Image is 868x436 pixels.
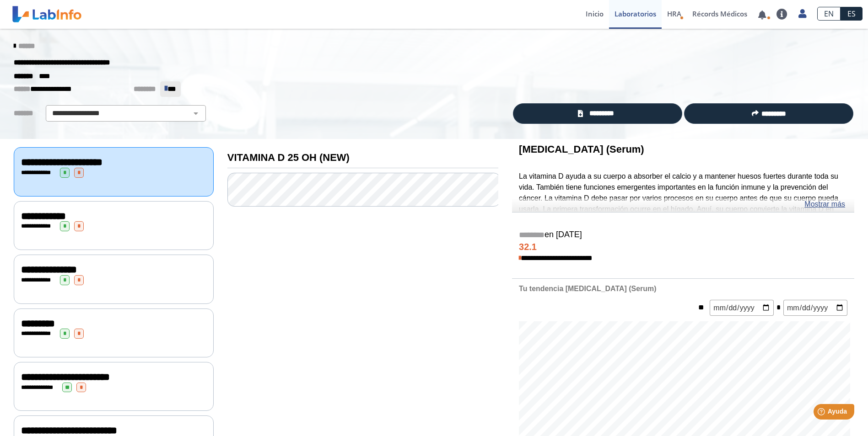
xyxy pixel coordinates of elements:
span: HRA [667,9,681,18]
input: mm/dd/yyyy [710,300,774,316]
b: Tu tendencia [MEDICAL_DATA] (Serum) [519,285,656,292]
a: EN [817,7,841,21]
iframe: Help widget launcher [787,400,858,426]
b: [MEDICAL_DATA] (Serum) [519,144,644,155]
h5: en [DATE] [519,230,847,240]
a: ES [841,7,863,21]
a: Mostrar más [804,199,845,210]
h4: 32.1 [519,242,847,253]
b: VITAMINA D 25 OH (NEW) [227,152,350,163]
p: La vitamina D ayuda a su cuerpo a absorber el calcio y a mantener huesos fuertes durante toda su ... [519,171,847,247]
input: mm/dd/yyyy [783,300,847,316]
